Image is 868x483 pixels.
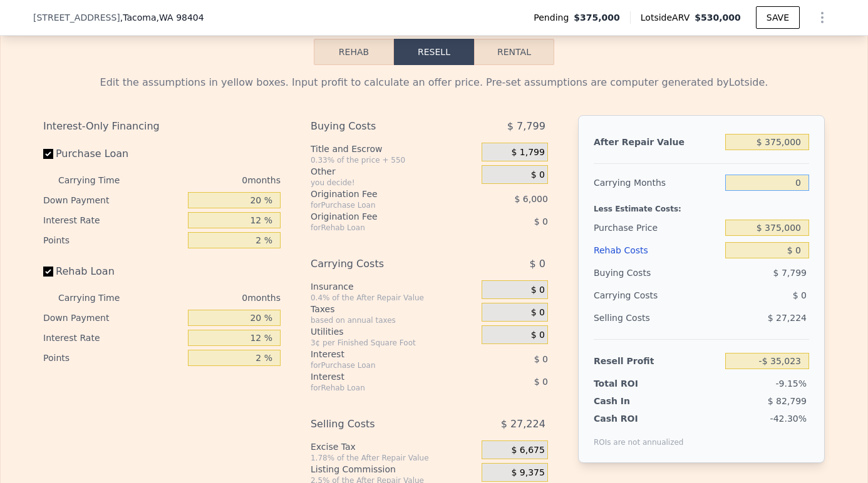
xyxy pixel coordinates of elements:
[594,131,720,153] div: After Repair Value
[311,383,450,393] div: for Rehab Loan
[311,303,477,315] div: Taxes
[311,453,477,463] div: 1.78% of the After Repair Value
[314,39,394,65] button: Rehab
[594,216,720,239] div: Purchase Price
[43,308,183,328] div: Down Payment
[311,253,450,275] div: Carrying Costs
[594,171,720,194] div: Carrying Months
[311,178,477,188] div: you decide!
[311,155,477,165] div: 0.33% of the price + 550
[311,370,450,383] div: Interest
[531,170,545,181] span: $ 0
[43,267,53,277] input: Rehab Loan
[594,284,672,307] div: Carrying Costs
[43,328,183,348] div: Interest Rate
[43,75,825,90] div: Edit the assumptions in yellow boxes. Input profit to calculate an offer price. Pre-set assumptio...
[534,377,548,387] span: $ 0
[594,412,684,425] div: Cash ROI
[531,307,545,318] span: $ 0
[594,239,720,262] div: Rehab Costs
[534,216,548,226] span: $ 0
[511,445,544,456] span: $ 6,675
[574,11,620,24] span: $375,000
[531,285,545,296] span: $ 0
[793,290,807,300] span: $ 0
[594,350,720,372] div: Resell Profit
[311,440,477,453] div: Excise Tax
[641,11,695,24] span: Lotside ARV
[311,188,450,200] div: Origination Fee
[311,338,477,348] div: 3¢ per Finished Square Foot
[145,170,281,190] div: 0 months
[511,467,544,479] span: $ 9,375
[531,330,545,341] span: $ 0
[311,143,477,155] div: Title and Escrow
[756,6,800,29] button: SAVE
[534,354,548,364] span: $ 0
[311,293,477,303] div: 0.4% of the After Repair Value
[311,210,450,223] div: Origination Fee
[157,13,204,23] span: , WA 98404
[311,463,477,475] div: Listing Commission
[311,165,477,178] div: Other
[768,396,807,406] span: $ 82,799
[514,194,547,204] span: $ 6,000
[594,262,720,284] div: Buying Costs
[43,210,183,230] div: Interest Rate
[43,260,183,283] label: Rehab Loan
[58,288,140,308] div: Carrying Time
[775,379,807,389] span: -9.15%
[311,360,450,370] div: for Purchase Loan
[120,11,204,24] span: , Tacoma
[501,413,545,435] span: $ 27,224
[311,315,477,325] div: based on annual taxes
[594,377,672,390] div: Total ROI
[474,39,554,65] button: Rental
[534,11,574,24] span: Pending
[33,11,120,24] span: [STREET_ADDRESS]
[58,170,140,190] div: Carrying Time
[529,253,545,275] span: $ 0
[394,39,474,65] button: Resell
[311,200,450,210] div: for Purchase Loan
[43,190,183,210] div: Down Payment
[43,115,281,138] div: Interest-Only Financing
[695,13,741,23] span: $530,000
[311,223,450,233] div: for Rehab Loan
[768,313,807,323] span: $ 27,224
[594,194,809,216] div: Less Estimate Costs:
[311,280,477,293] div: Insurance
[43,143,183,165] label: Purchase Loan
[311,348,450,360] div: Interest
[507,115,545,138] span: $ 7,799
[311,413,450,435] div: Selling Costs
[43,149,53,159] input: Purchase Loan
[810,5,835,30] button: Show Options
[770,414,807,424] span: -42.30%
[594,307,720,329] div: Selling Costs
[773,268,807,278] span: $ 7,799
[145,288,281,308] div: 0 months
[511,147,544,158] span: $ 1,799
[43,348,183,368] div: Points
[311,115,450,138] div: Buying Costs
[43,230,183,250] div: Points
[594,395,672,407] div: Cash In
[594,425,684,447] div: ROIs are not annualized
[311,325,477,338] div: Utilities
